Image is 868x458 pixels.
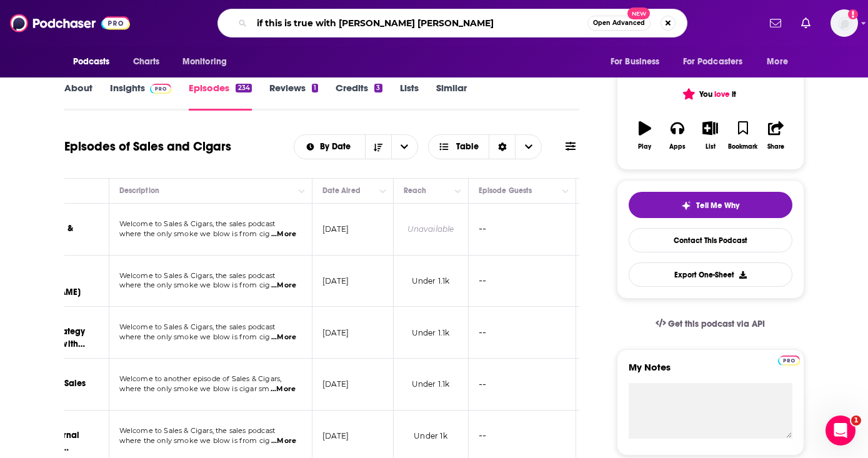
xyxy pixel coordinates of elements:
[336,82,382,111] a: Credits3
[646,309,776,339] a: Get this podcast via API
[778,356,800,366] img: Podchaser Pro
[119,322,276,331] span: Welcome to Sales & Cigars, the sales podcast
[119,332,271,341] span: where the only smoke we blow is from cig
[602,50,676,74] button: open menu
[119,384,270,393] span: where the only smoke we blow is cigar sm
[593,20,645,26] span: Open Advanced
[831,9,858,37] img: User Profile
[294,184,309,199] button: Column Actions
[728,143,757,151] div: Bookmark
[407,224,454,234] div: Unavailable
[119,183,159,198] div: Description
[684,89,736,99] span: You it
[759,113,792,158] button: Share
[73,53,110,71] span: Podcasts
[765,12,786,34] a: Show notifications dropdown
[683,53,743,71] span: For Podcasters
[414,431,447,441] span: Under 1k
[322,224,349,234] p: [DATE]
[727,113,759,158] button: Bookmark
[469,359,576,411] td: --
[119,271,276,280] span: Welcome to Sales & Cigars, the sales podcast
[412,276,450,286] span: Under 1.1k
[64,82,92,111] a: About
[312,84,318,92] div: 1
[436,82,467,111] a: Similar
[182,53,227,71] span: Monitoring
[125,50,167,74] a: Charts
[669,143,686,151] div: Apps
[758,50,804,74] button: open menu
[119,426,276,435] span: Welcome to Sales & Cigars, the sales podcast
[627,7,650,19] span: New
[271,436,296,446] span: ...More
[558,184,573,199] button: Column Actions
[831,9,858,37] span: Logged in as anaresonate
[119,436,271,445] span: where the only smoke we blow is from cig
[848,9,858,19] svg: Add a profile image
[489,135,515,159] div: Sort Direction
[587,16,651,31] button: Open AdvancedNew
[694,113,726,158] button: List
[469,204,576,256] td: --
[696,201,739,211] span: Tell Me Why
[629,228,792,252] a: Contact This Podcast
[322,276,349,286] p: [DATE]
[629,82,792,106] button: You love it
[269,82,318,111] a: Reviews1
[668,319,765,329] span: Get this podcast via API
[119,219,276,228] span: Welcome to Sales & Cigars, the sales podcast
[271,384,296,394] span: ...More
[189,82,251,111] a: Episodes234
[629,113,661,158] button: Play
[271,229,296,239] span: ...More
[64,50,126,74] button: open menu
[252,13,587,33] input: Search podcasts, credits, & more...
[271,332,296,342] span: ...More
[675,50,761,74] button: open menu
[320,142,355,151] span: By Date
[451,184,466,199] button: Column Actions
[365,135,391,159] button: Sort Direction
[767,53,788,71] span: More
[681,201,691,211] img: tell me why sparkle
[119,281,271,289] span: where the only smoke we blow is from cig
[404,183,427,198] div: Reach
[322,431,349,441] p: [DATE]
[150,84,172,94] img: Podchaser Pro
[217,9,687,37] div: Search podcasts, credits, & more...
[271,281,296,291] span: ...More
[706,143,716,151] div: List
[456,142,479,151] span: Table
[629,361,792,383] label: My Notes
[374,84,382,92] div: 3
[629,192,792,218] button: tell me why sparkleTell Me Why
[133,53,160,71] span: Charts
[796,12,816,34] a: Show notifications dropdown
[64,139,231,154] h1: Episodes of Sales and Cigars
[322,327,349,338] p: [DATE]
[479,183,532,198] div: Episode Guests
[294,134,418,159] h2: Choose List sort
[400,82,419,111] a: Lists
[428,134,542,159] button: Choose View
[412,328,450,337] span: Under 1.1k
[119,229,271,238] span: where the only smoke we blow is from cig
[174,50,243,74] button: open menu
[322,183,361,198] div: Date Aired
[322,379,349,389] p: [DATE]
[767,143,784,151] div: Share
[119,374,282,383] span: Welcome to another episode of Sales & Cigars,
[714,89,730,99] span: love
[294,142,365,151] button: open menu
[831,9,858,37] button: Show profile menu
[469,256,576,307] td: --
[851,416,861,426] span: 1
[469,307,576,359] td: --
[611,53,660,71] span: For Business
[629,262,792,287] button: Export One-Sheet
[412,379,450,389] span: Under 1.1k
[376,184,391,199] button: Column Actions
[236,84,251,92] div: 234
